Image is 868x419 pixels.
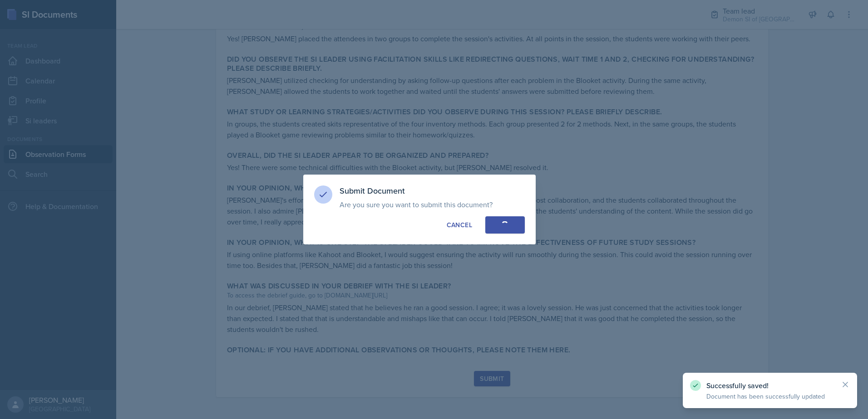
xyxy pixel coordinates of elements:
[340,200,525,209] p: Are you sure you want to submit this document?
[340,185,525,196] h3: Submit Document
[447,220,472,229] div: Cancel
[706,392,833,401] p: Document has been successfully updated
[439,216,480,234] button: Cancel
[706,381,833,390] p: Successfully saved!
